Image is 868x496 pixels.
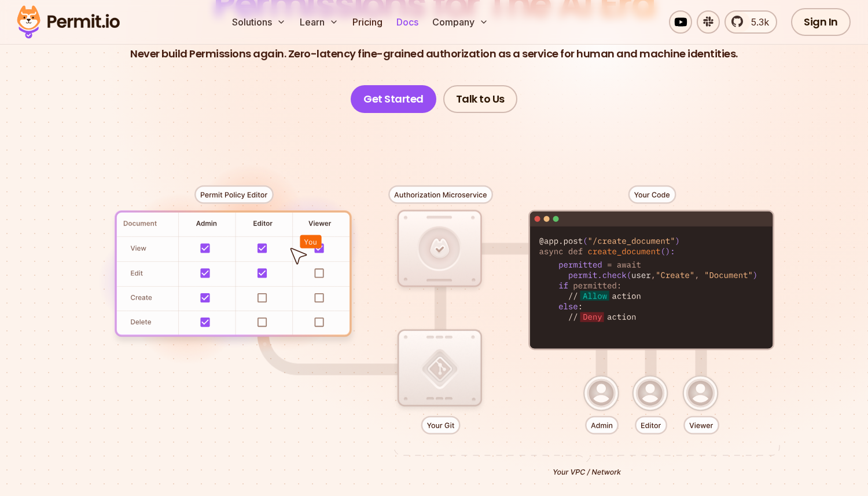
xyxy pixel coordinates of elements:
a: Sign In [791,8,851,36]
img: Permit logo [12,2,125,42]
a: Get Started [351,85,436,113]
p: Never build Permissions again. Zero-latency fine-grained authorization as a service for human and... [130,46,738,62]
span: 5.3k [744,15,769,29]
a: Talk to Us [443,85,517,113]
a: 5.3k [724,10,777,34]
a: Pricing [348,10,387,34]
a: Docs [392,10,423,34]
button: Learn [295,10,343,34]
button: Company [428,10,493,34]
button: Solutions [227,10,290,34]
